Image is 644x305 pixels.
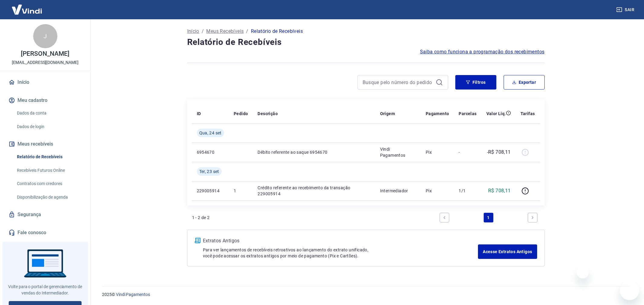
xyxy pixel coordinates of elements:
button: Exportar [504,75,545,90]
p: Vindi Pagamentos [380,146,416,158]
a: Vindi Pagamentos [116,292,150,297]
p: Descrição [258,111,278,117]
button: Meu cadastro [7,94,83,107]
p: 1 [234,188,248,194]
p: Para ver lançamentos de recebíveis retroativos ao lançamento do extrato unificado, você pode aces... [203,247,478,259]
p: Relatório de Recebíveis [251,28,303,35]
a: Saiba como funciona a programação dos recebimentos [420,48,545,55]
p: Valor Líq. [486,111,506,117]
p: Débito referente ao saque 6954670 [258,149,370,155]
p: -R$ 708,11 [487,149,511,156]
p: / [246,28,248,35]
p: 1/1 [459,188,476,194]
a: Next page [528,213,537,222]
a: Dados da conta [14,107,83,119]
a: Page 1 is your current page [484,213,493,222]
p: Pedido [234,111,248,117]
p: Parcelas [459,111,476,117]
p: [EMAIL_ADDRESS][DOMAIN_NAME] [12,59,78,66]
span: Qua, 24 set [199,130,222,136]
button: Filtros [455,75,496,90]
div: J [33,24,57,48]
input: Busque pelo número do pedido [363,78,433,87]
p: 2025 © [102,291,630,298]
p: [PERSON_NAME] [21,51,69,57]
button: Meus recebíveis [7,137,83,151]
a: Relatório de Recebíveis [14,151,83,163]
a: Meus Recebíveis [206,28,244,35]
button: Sair [615,4,637,15]
p: R$ 708,11 [488,187,511,194]
p: Pagamento [426,111,449,117]
p: Extratos Antigos [203,237,478,244]
p: / [202,28,204,35]
img: ícone [195,238,200,243]
iframe: Fechar mensagem [577,266,589,278]
p: Intermediador [380,188,416,194]
p: - [459,149,476,155]
p: Tarifas [521,111,535,117]
p: Pix [426,188,449,194]
a: Dados de login [14,121,83,133]
a: Contratos com credores [14,178,83,190]
h4: Relatório de Recebíveis [187,36,545,48]
span: Ter, 23 set [199,168,219,175]
p: Pix [426,149,449,155]
a: Segurança [7,208,83,221]
ul: Pagination [437,210,540,225]
a: Disponibilização de agenda [14,191,83,203]
p: 6954670 [197,149,224,155]
p: Crédito referente ao recebimento da transação 229005914 [258,185,370,197]
img: Vindi [7,0,46,19]
iframe: Botão para abrir a janela de mensagens [620,281,639,300]
p: Origem [380,111,395,117]
a: Fale conosco [7,226,83,239]
a: Acesse Extratos Antigos [478,244,537,259]
a: Recebíveis Futuros Online [14,164,83,177]
a: Previous page [440,213,449,222]
a: Início [7,76,83,89]
p: 1 - 2 de 2 [192,215,210,221]
p: ID [197,111,201,117]
a: Início [187,28,199,35]
p: 229005914 [197,188,224,194]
